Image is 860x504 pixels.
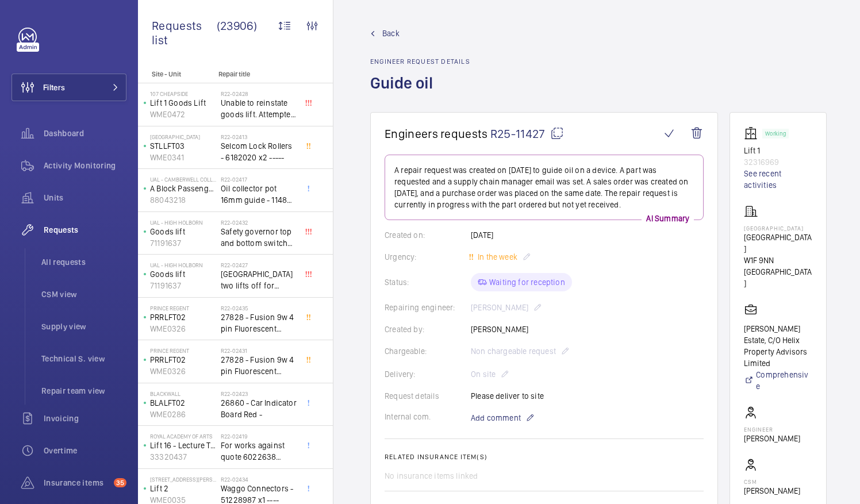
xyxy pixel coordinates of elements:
[744,485,800,497] p: [PERSON_NAME]
[150,268,216,280] p: Goods lift
[150,311,216,323] p: PRRLFT02
[150,397,216,409] p: BLALFT02
[41,321,126,332] span: Supply view
[150,280,216,291] p: 71191637
[150,440,216,451] p: Lift 16 - Lecture Theater Disabled Lift ([PERSON_NAME]) ([GEOGRAPHIC_DATA] )
[114,478,126,487] span: 35
[394,164,694,210] p: A repair request was created on [DATE] to guide oil on a device. A part was requested and a suppl...
[150,133,216,140] p: [GEOGRAPHIC_DATA]
[150,354,216,366] p: PRRLFT02
[41,353,126,364] span: Technical S. view
[150,237,216,249] p: 71191637
[744,145,812,156] p: Lift 1
[744,426,800,433] p: Engineer
[221,97,297,120] span: Unable to reinstate goods lift. Attempted to swap control boards with PL2, no difference. Technic...
[385,453,704,461] h2: Related insurance item(s)
[150,323,216,334] p: WME0326
[490,126,564,141] span: R25-11427
[44,224,126,236] span: Requests
[44,128,126,139] span: Dashboard
[744,168,812,191] a: See recent activities
[642,213,694,224] p: AI Summary
[150,451,216,463] p: 33320437
[744,232,812,255] p: [GEOGRAPHIC_DATA]
[43,82,65,93] span: Filters
[44,413,126,424] span: Invoicing
[221,226,297,249] span: Safety governor top and bottom switches not working from an immediate defect. Lift passenger lift...
[221,305,297,311] h2: R22-02435
[221,390,297,397] h2: R22-02423
[221,133,297,140] h2: R22-02413
[138,70,214,78] p: Site - Unit
[221,219,297,226] h2: R22-02432
[221,176,297,183] h2: R22-02417
[150,347,216,354] p: Prince Regent
[41,385,126,397] span: Repair team view
[218,70,294,78] p: Repair title
[150,366,216,377] p: WME0326
[150,140,216,152] p: STLLFT03
[744,478,800,485] p: CSM
[221,433,297,440] h2: R22-02419
[150,176,216,183] p: UAL - Camberwell College of Arts
[150,183,216,194] p: A Block Passenger Lift 2 (B) L/H
[150,476,216,483] p: [STREET_ADDRESS][PERSON_NAME]
[44,192,126,203] span: Units
[221,311,297,334] span: 27828 - Fusion 9w 4 pin Fluorescent Lamp / Bulb - Used on Prince regent lift No2 car top test con...
[221,140,297,163] span: Selcom Lock Rollers - 6182020 x2 -----
[44,445,126,456] span: Overtime
[370,72,470,112] h1: Guide oil
[221,268,297,291] span: [GEOGRAPHIC_DATA] two lifts off for safety governor rope switches at top and bottom. Immediate de...
[44,160,126,171] span: Activity Monitoring
[370,57,470,66] h2: Engineer request details
[150,305,216,311] p: Prince Regent
[471,412,521,424] span: Add comment
[150,261,216,268] p: UAL - High Holborn
[221,476,297,483] h2: R22-02434
[765,132,786,136] p: Working
[221,183,297,206] span: Oil collector pot 16mm guide - 11482 x2
[744,369,812,392] a: Comprehensive
[150,226,216,237] p: Goods lift
[221,347,297,354] h2: R22-02431
[744,156,812,168] p: 32316969
[41,288,126,300] span: CSM view
[150,409,216,420] p: WME0286
[221,354,297,377] span: 27828 - Fusion 9w 4 pin Fluorescent Lamp / Bulb - Used on Prince regent lift No2 car top test con...
[150,90,216,97] p: 107 Cheapside
[150,433,216,440] p: royal academy of arts
[150,97,216,109] p: Lift 1 Goods Lift
[41,256,126,268] span: All requests
[744,225,812,232] p: [GEOGRAPHIC_DATA]
[150,152,216,163] p: WME0341
[744,126,762,140] img: elevator.svg
[11,74,126,101] button: Filters
[744,323,812,369] p: [PERSON_NAME] Estate, C/O Helix Property Advisors Limited
[221,397,297,420] span: 26860 - Car Indicator Board Red -
[744,255,812,289] p: W1F 9NN [GEOGRAPHIC_DATA]
[221,261,297,268] h2: R22-02427
[150,109,216,120] p: WME0472
[150,194,216,206] p: 88043218
[221,90,297,97] h2: R22-02428
[150,483,216,494] p: Lift 2
[744,433,800,444] p: [PERSON_NAME]
[221,440,297,463] span: For works against quote 6022638 @£2197.00
[150,219,216,226] p: UAL - High Holborn
[152,18,217,47] span: Requests list
[385,126,488,141] span: Engineers requests
[382,28,400,39] span: Back
[44,477,109,488] span: Insurance items
[150,390,216,397] p: Blackwall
